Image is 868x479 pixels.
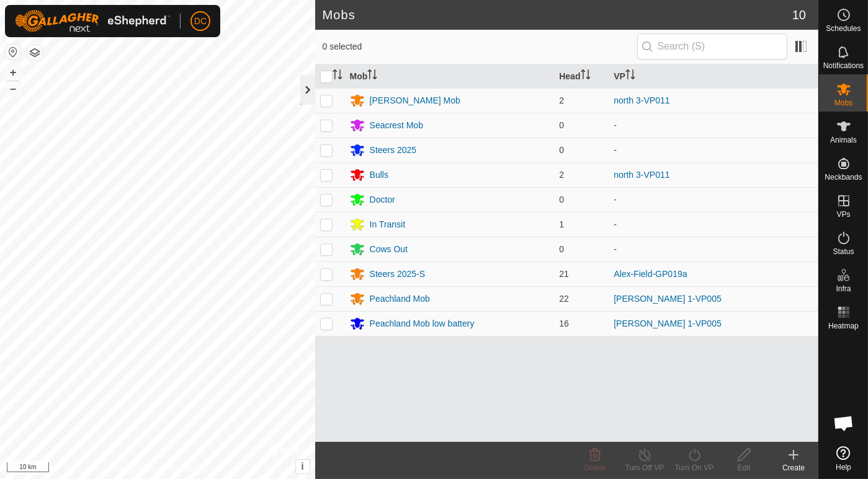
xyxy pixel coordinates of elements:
[323,40,637,53] span: 0 selected
[834,99,852,107] span: Mobs
[559,170,564,180] span: 2
[823,62,864,69] span: Notifications
[109,463,155,474] a: Privacy Policy
[559,269,569,279] span: 21
[614,294,722,304] a: [PERSON_NAME] 1-VP005
[15,10,170,32] img: Gallagher Logo
[345,64,555,89] th: Mob
[370,193,395,206] div: Doctor
[836,211,850,218] span: VPs
[609,237,818,261] td: -
[370,243,408,256] div: Cows Out
[614,170,669,180] a: north 3-VP011
[296,460,310,473] button: i
[669,462,719,473] div: Turn On VP
[333,71,342,81] p-sorticon: Activate to sort
[370,218,406,231] div: In Transit
[836,464,851,471] span: Help
[323,7,792,22] h2: Mobs
[830,136,857,144] span: Animals
[719,462,769,473] div: Edit
[609,64,818,89] th: VP
[559,319,569,328] span: 16
[367,71,377,81] p-sorticon: Activate to sort
[614,319,722,328] a: [PERSON_NAME] 1-VP005
[637,33,787,59] input: Search (S)
[559,294,569,304] span: 22
[559,145,564,155] span: 0
[609,113,818,138] td: -
[614,269,687,279] a: Alex-Field-GP019a
[833,248,854,255] span: Status
[581,71,591,81] p-sorticon: Activate to sort
[559,244,564,254] span: 0
[559,219,564,229] span: 1
[6,81,20,96] button: –
[301,461,303,472] span: i
[828,322,859,330] span: Heatmap
[825,174,862,181] span: Neckbands
[620,462,669,473] div: Turn Off VP
[559,120,564,130] span: 0
[614,95,669,105] a: north 3-VP011
[625,71,635,81] p-sorticon: Activate to sort
[609,187,818,212] td: -
[370,119,423,132] div: Seacrest Mob
[370,94,460,107] div: [PERSON_NAME] Mob
[609,212,818,237] td: -
[370,292,430,305] div: Peachland Mob
[370,317,475,330] div: Peachland Mob low battery
[609,138,818,162] td: -
[554,64,609,89] th: Head
[27,45,42,60] button: Map Layers
[194,15,207,28] span: DC
[6,45,20,59] button: Reset Map
[169,463,206,474] a: Contact Us
[559,195,564,204] span: 0
[6,65,20,80] button: +
[819,441,868,476] a: Help
[559,95,564,105] span: 2
[370,144,417,157] div: Steers 2025
[370,268,426,281] div: Steers 2025-S
[836,285,851,292] span: Infra
[792,6,806,24] span: 10
[825,405,862,442] div: Open chat
[769,462,818,473] div: Create
[584,464,606,472] span: Delete
[370,169,388,182] div: Bulls
[826,25,861,32] span: Schedules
